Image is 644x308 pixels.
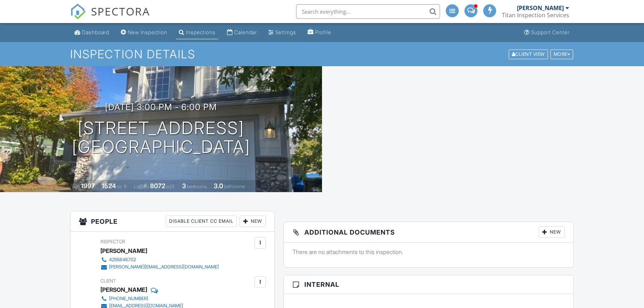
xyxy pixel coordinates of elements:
[70,4,86,19] img: The Best Home Inspection Software - Spectora
[521,26,572,39] a: Support Center
[182,182,186,190] div: 3
[224,26,260,39] a: Calendar
[502,12,569,19] div: Titan Inspection Services
[109,264,219,270] div: [PERSON_NAME][EMAIL_ADDRESS][DOMAIN_NAME]
[284,222,573,243] h3: Additional Documents
[109,296,148,302] div: [PHONE_NUMBER]
[508,51,550,56] a: Client View
[91,4,150,19] span: SPECTORA
[72,184,80,189] span: Built
[70,10,150,25] a: SPECTORA
[509,49,548,59] div: Client View
[102,182,116,190] div: 1524
[70,48,574,60] h1: Inspection Details
[105,102,217,112] h3: [DATE] 3:00 pm - 6:00 pm
[100,295,183,302] a: [PHONE_NUMBER]
[128,29,167,35] div: New Inspection
[100,263,219,271] a: [PERSON_NAME][EMAIL_ADDRESS][DOMAIN_NAME]
[150,182,165,190] div: 8072
[292,248,565,256] p: There are no attachments to this inspection.
[72,119,250,157] h1: [STREET_ADDRESS] [GEOGRAPHIC_DATA]
[100,245,147,256] div: [PERSON_NAME]
[176,26,218,39] a: Inspections
[550,49,573,59] div: More
[166,184,175,189] span: sq.ft.
[186,29,216,35] div: Inspections
[315,29,331,35] div: Profile
[82,29,109,35] div: Dashboard
[240,216,266,227] div: New
[305,26,334,39] a: Profile
[134,184,149,189] span: Lot Size
[234,29,257,35] div: Calendar
[100,256,219,263] a: 4255846702
[539,226,565,238] div: New
[117,184,127,189] span: sq. ft.
[284,275,573,294] h3: Internal
[214,182,223,190] div: 3.0
[531,29,570,35] div: Support Center
[224,184,245,189] span: bathrooms
[71,211,275,232] h3: People
[100,284,147,295] div: [PERSON_NAME]
[100,278,116,284] span: Client
[275,29,296,35] div: Settings
[109,257,136,263] div: 4255846702
[118,26,170,39] a: New Inspection
[72,26,112,39] a: Dashboard
[187,184,207,189] span: bedrooms
[517,4,564,12] div: [PERSON_NAME]
[81,182,95,190] div: 1997
[166,216,237,227] div: Disable Client CC Email
[296,4,440,19] input: Search everything...
[266,26,299,39] a: Settings
[100,239,125,244] span: Inspector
